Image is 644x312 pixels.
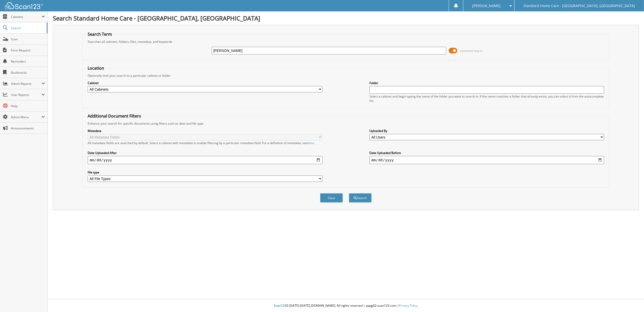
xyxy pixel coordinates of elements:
div: All metadata fields are searched by default. Select a cabinet with metadata to enable filtering b... [88,141,322,145]
span: Announcements [11,126,45,130]
div: Searches all cabinets, folders, files, metadata, and keywords [85,40,607,44]
button: Clear [320,193,343,203]
span: Scan [11,37,45,41]
span: Form Request [11,48,45,52]
button: Search [349,193,372,203]
span: Cabinets [11,15,41,19]
a: here [307,141,314,145]
label: Uploaded By [369,129,604,133]
span: Reminders [11,59,45,64]
a: Privacy Policy [399,303,418,308]
span: Admin Menu [11,115,41,119]
label: File type [88,170,322,174]
div: © [DATE]-[DATE] [DOMAIN_NAME]. All rights reserved | appg02-scan123-com | [48,300,644,312]
h1: Search Standard Home Care - [GEOGRAPHIC_DATA], [GEOGRAPHIC_DATA] [53,14,639,22]
div: Select a cabinet and begin typing the name of the folder you want to search in. If the name match... [369,94,604,103]
input: end [369,156,604,164]
div: Enhance your search for specific documents using filters such as date and file type. [85,121,607,126]
label: Folder [369,81,604,85]
label: Date Uploaded After [88,151,322,155]
div: Optionally limit your search to a particular cabinet or folder [85,73,607,78]
label: Date Uploaded Before [369,151,604,155]
legend: Location [85,65,107,71]
span: Scan123 [274,303,286,308]
legend: Additional Document Filters [85,113,144,119]
iframe: Chat Widget [619,288,644,312]
input: start [88,156,322,164]
span: Admin Reports [11,82,41,86]
span: [PERSON_NAME] [472,4,501,7]
label: Metadata [88,129,322,133]
span: Help [11,104,45,108]
legend: Search Term [85,31,114,37]
span: Advanced Search [460,49,483,53]
span: Standard Home Care - [GEOGRAPHIC_DATA], [GEOGRAPHIC_DATA] [524,4,635,7]
span: Bookmarks [11,70,45,75]
span: User Reports [11,93,41,97]
img: scan123-logo-white.svg [5,2,43,9]
span: Search [11,26,44,30]
label: Cabinet [88,81,322,85]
